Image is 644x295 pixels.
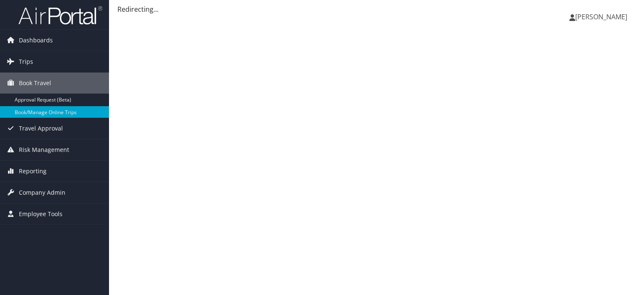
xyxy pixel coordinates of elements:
span: Risk Management [19,139,69,160]
span: Company Admin [19,182,65,203]
span: Book Travel [19,73,51,94]
img: airportal-logo.png [18,5,102,25]
span: Employee Tools [19,204,62,225]
span: Dashboards [19,30,53,51]
span: Travel Approval [19,118,63,139]
span: [PERSON_NAME] [575,12,627,21]
div: Redirecting... [117,4,636,14]
span: Trips [19,51,33,72]
span: Reporting [19,161,47,182]
a: [PERSON_NAME] [569,4,636,29]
